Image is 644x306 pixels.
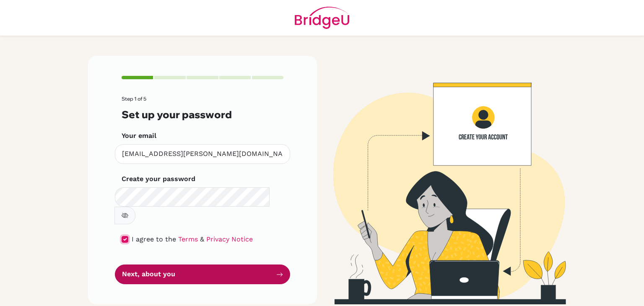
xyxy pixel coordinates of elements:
label: Create your password [122,174,195,184]
span: & [200,235,204,243]
span: Step 1 of 5 [122,96,146,102]
button: Next, about you [115,265,290,284]
a: Terms [178,235,198,243]
input: Insert your email* [115,144,290,164]
h3: Set up your password [122,109,283,121]
span: I agree to the [132,235,176,243]
a: Privacy Notice [206,235,253,243]
label: Your email [122,131,156,141]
